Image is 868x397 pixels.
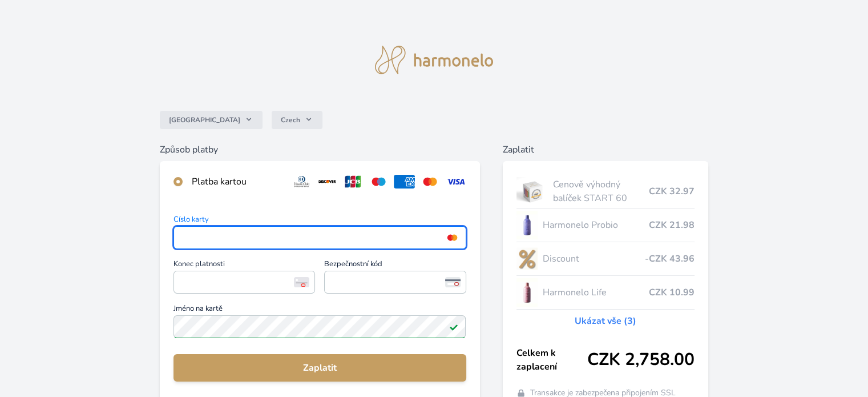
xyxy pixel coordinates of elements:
img: CLEAN_PROBIO_se_stinem_x-lo.jpg [516,211,538,239]
span: Discount [542,252,644,266]
span: Jméno na kartě [173,305,466,315]
img: start.jpg [516,177,549,206]
h6: Zaplatit [503,143,708,157]
div: Platba kartou [192,175,282,189]
span: Konec platnosti [173,260,315,271]
img: diners.svg [291,175,312,189]
span: CZK 2,758.00 [587,350,695,370]
img: CLEAN_LIFE_se_stinem_x-lo.jpg [516,278,538,307]
img: logo.svg [375,46,494,74]
a: Ukázat vše (3) [575,314,636,328]
img: mc [445,232,460,243]
span: Zaplatit [183,361,457,375]
img: amex.svg [394,175,415,189]
span: Bezpečnostní kód [324,260,466,271]
button: Czech [272,111,322,129]
span: CZK 32.97 [649,185,695,198]
img: discover.svg [317,175,338,189]
span: Czech [281,115,300,125]
img: Platné pole [449,322,458,331]
span: [GEOGRAPHIC_DATA] [169,115,240,125]
span: -CZK 43.96 [645,252,695,266]
iframe: Iframe pro bezpečnostní kód [329,274,461,290]
span: CZK 21.98 [649,218,695,232]
button: [GEOGRAPHIC_DATA] [160,111,263,129]
span: Cenově výhodný balíček START 60 [553,178,648,205]
img: maestro.svg [368,175,389,189]
button: Zaplatit [173,354,466,382]
img: mc.svg [419,175,441,189]
img: visa.svg [445,175,466,189]
span: Celkem k zaplacení [516,346,587,374]
img: jcb.svg [342,175,364,189]
span: Harmonelo Life [542,286,648,299]
h6: Způsob platby [160,143,479,157]
span: Harmonelo Probio [542,218,648,232]
iframe: Iframe pro datum vypršení platnosti [179,274,310,290]
img: Konec platnosti [294,277,309,287]
iframe: Iframe pro číslo karty [179,230,461,246]
span: Číslo karty [173,216,466,226]
input: Jméno na kartěPlatné pole [173,315,466,338]
span: CZK 10.99 [649,286,695,299]
img: discount-lo.png [516,244,538,273]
